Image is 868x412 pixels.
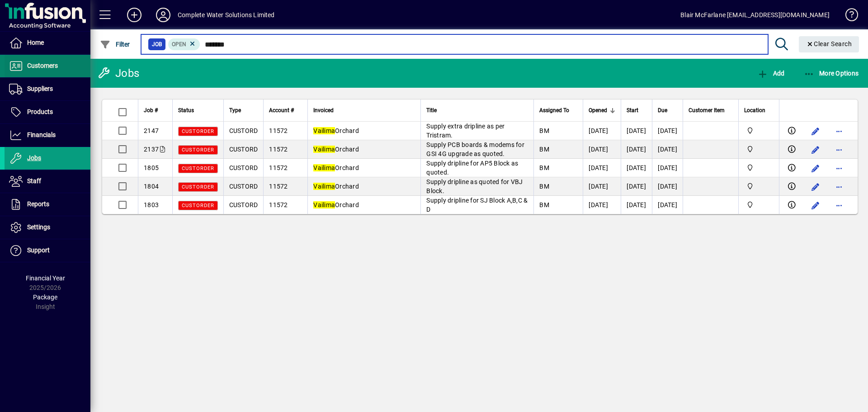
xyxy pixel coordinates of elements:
[97,66,139,81] div: Jobs
[744,163,774,173] span: Motueka
[33,294,57,301] span: Package
[229,146,258,153] span: CUSTORD
[539,105,577,115] div: Assigned To
[313,105,415,115] div: Invoiced
[269,164,288,171] span: 11572
[808,180,823,194] button: Edit
[269,183,288,190] span: 11572
[229,183,258,190] span: CUSTORD
[832,142,846,157] button: More options
[229,201,258,208] span: CUSTORD
[27,200,49,208] span: Reports
[806,40,852,47] span: Clear Search
[27,131,56,138] span: Financials
[27,246,50,254] span: Support
[313,201,359,208] span: Orchard
[144,164,159,171] span: 1805
[269,201,288,208] span: 11572
[269,127,288,134] span: 11572
[5,101,90,123] a: Products
[802,65,861,81] button: More Options
[144,127,159,134] span: 2147
[5,124,90,147] a: Financials
[589,105,607,115] span: Opened
[144,201,159,208] span: 1803
[744,181,774,191] span: Motueka
[832,180,846,194] button: More options
[799,36,859,52] button: Clear
[652,196,683,214] td: [DATE]
[27,62,58,69] span: Customers
[182,184,214,190] span: CUSTORDER
[178,105,194,115] span: Status
[178,8,275,22] div: Complete Water Solutions Limited
[144,146,159,153] span: 2137
[144,105,167,115] div: Job #
[755,65,787,81] button: Add
[313,127,359,134] span: Orchard
[804,70,859,77] span: More Options
[313,127,335,134] em: Vailima
[744,200,774,210] span: Motueka
[5,239,90,262] a: Support
[621,196,652,214] td: [DATE]
[539,201,549,208] span: BM
[539,183,549,190] span: BM
[182,203,214,208] span: CUSTORDER
[839,2,857,31] a: Knowledge Base
[539,105,569,115] span: Assigned To
[172,41,186,47] span: Open
[744,105,765,115] span: Location
[5,32,90,54] a: Home
[832,161,846,175] button: More options
[27,223,50,231] span: Settings
[152,40,162,49] span: Job
[426,160,518,176] span: Supply dripline for AP5 Block as quoted.
[689,105,725,115] span: Customer Item
[539,146,549,153] span: BM
[680,8,830,22] div: Blair McFarlane [EMAIL_ADDRESS][DOMAIN_NAME]
[144,105,158,115] span: Job #
[100,41,130,48] span: Filter
[658,105,667,115] span: Due
[313,146,335,153] em: Vailima
[269,105,294,115] span: Account #
[26,275,65,282] span: Financial Year
[27,177,41,185] span: Staff
[144,183,159,190] span: 1804
[229,127,258,134] span: CUSTORD
[98,36,132,52] button: Filter
[652,159,683,177] td: [DATE]
[168,38,200,50] mat-chip: Open Status: Open
[426,178,523,194] span: Supply dripline as quoted for VBJ Block.
[426,105,437,115] span: Title
[583,140,621,159] td: [DATE]
[27,108,53,115] span: Products
[621,122,652,140] td: [DATE]
[182,166,214,171] span: CUSTORDER
[182,128,214,134] span: CUSTORDER
[313,183,335,190] em: Vailima
[426,141,524,157] span: Supply PCB boards & modems for GSI 4G upgrade as quoted.
[149,7,178,23] button: Profile
[27,39,44,46] span: Home
[313,105,334,115] span: Invoiced
[539,164,549,171] span: BM
[313,164,335,171] em: Vailima
[658,105,677,115] div: Due
[182,147,214,153] span: CUSTORDER
[808,124,823,138] button: Edit
[832,198,846,213] button: More options
[583,177,621,196] td: [DATE]
[808,161,823,175] button: Edit
[621,177,652,196] td: [DATE]
[5,55,90,77] a: Customers
[539,127,549,134] span: BM
[583,122,621,140] td: [DATE]
[652,122,683,140] td: [DATE]
[313,183,359,190] span: Orchard
[627,105,638,115] span: Start
[269,105,302,115] div: Account #
[627,105,646,115] div: Start
[269,146,288,153] span: 11572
